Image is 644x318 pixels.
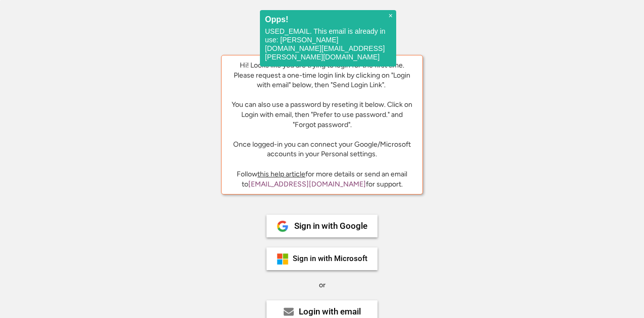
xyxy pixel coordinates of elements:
[294,222,367,230] div: Sign in with Google
[248,180,366,188] a: [EMAIL_ADDRESS][DOMAIN_NAME]
[229,169,415,189] div: Follow for more details or send an email to for support.
[319,280,326,290] div: or
[265,27,391,61] p: USED_EMAIL. This email is already in use: [PERSON_NAME][DOMAIN_NAME][EMAIL_ADDRESS][PERSON_NAME][...
[257,170,305,178] a: this help article
[265,15,391,24] h2: Opps!
[299,307,361,316] div: Login with email
[277,220,289,232] img: 1024px-Google__G__Logo.svg.png
[229,60,415,159] div: Hi! Looks like you are trying to login for the first time. Please request a one-time login link b...
[389,12,393,20] span: ×
[293,255,367,263] div: Sign in with Microsoft
[277,253,289,265] img: ms-symbollockup_mssymbol_19.png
